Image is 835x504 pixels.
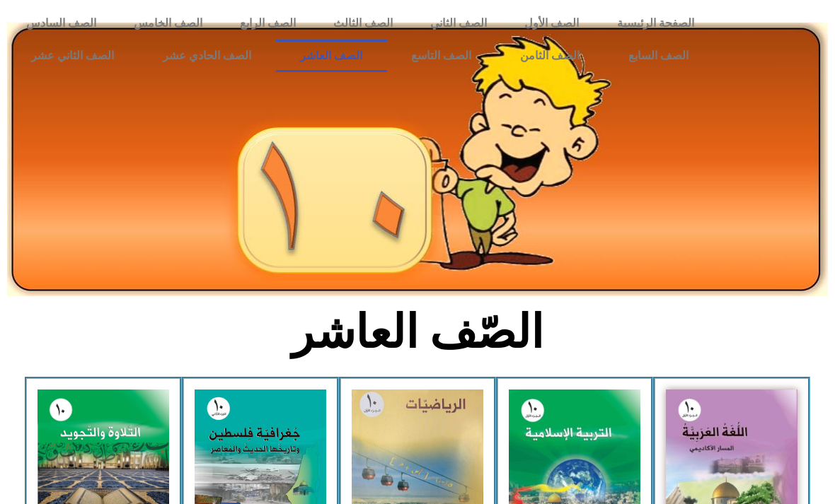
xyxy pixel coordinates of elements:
a: الصف الثاني [412,7,506,40]
a: الصف الأول [506,7,598,40]
a: الصف الخامس [115,7,221,40]
a: الصف الحادي عشر [139,40,276,72]
a: الصف العاشر [276,40,387,72]
h2: الصّف العاشر [184,305,652,360]
a: الصف الثامن [495,40,604,72]
a: الصف الثاني عشر [7,40,139,72]
a: الصف السابع [604,40,713,72]
a: الصف الرابع [221,7,314,40]
a: الصف التاسع [387,40,496,72]
a: الصف الثالث [314,7,411,40]
a: الصف السادس [7,7,115,40]
a: الصفحة الرئيسية [598,7,713,40]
